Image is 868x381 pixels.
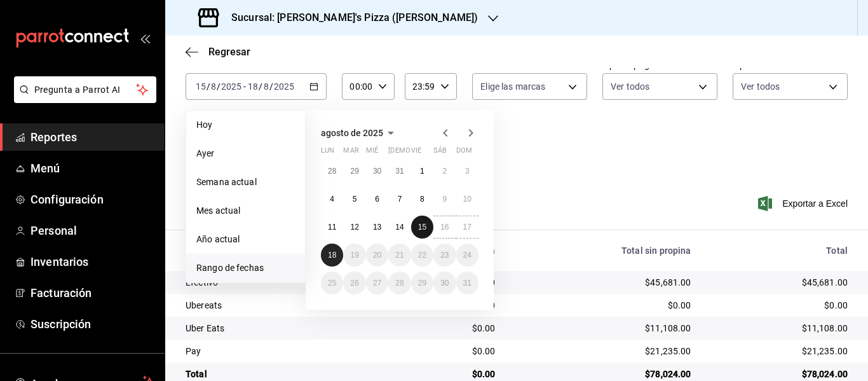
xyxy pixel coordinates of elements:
[401,345,496,357] div: $0.00
[366,146,378,160] abbr: miércoles
[411,216,433,239] button: 15 de agosto de 2025
[186,368,381,380] div: Total
[440,251,449,260] abbr: 23 de agosto de 2025
[210,81,217,92] input: --
[217,81,220,92] span: /
[31,315,154,333] span: Suscripción
[186,46,250,58] button: Regresar
[480,80,545,93] span: Elige las marcas
[366,216,388,239] button: 13 de agosto de 2025
[31,128,154,146] span: Reportes
[186,299,381,312] div: Ubereats
[433,216,456,239] button: 16 de agosto de 2025
[328,279,336,287] abbr: 25 de agosto de 2025
[321,188,343,211] button: 4 de agosto de 2025
[463,223,471,232] abbr: 17 de agosto de 2025
[456,146,472,160] abbr: domingo
[343,272,365,294] button: 26 de agosto de 2025
[220,81,242,92] input: ----
[353,195,357,204] abbr: 5 de agosto de 2025
[34,83,137,97] span: Pregunta a Parrot AI
[31,160,154,177] span: Menú
[515,246,691,256] div: Total sin propina
[208,46,250,58] span: Regresar
[328,223,336,232] abbr: 11 de agosto de 2025
[401,368,496,380] div: $0.00
[366,160,388,183] button: 30 de julio de 2025
[343,216,365,239] button: 12 de agosto de 2025
[269,81,273,92] span: /
[418,279,426,287] abbr: 29 de agosto de 2025
[456,216,478,239] button: 17 de agosto de 2025
[433,272,456,294] button: 30 de agosto de 2025
[712,345,848,357] div: $21,235.00
[433,244,456,267] button: 23 de agosto de 2025
[388,216,410,239] button: 14 de agosto de 2025
[343,188,365,211] button: 5 de agosto de 2025
[712,322,848,335] div: $11,108.00
[321,160,343,183] button: 28 de julio de 2025
[366,272,388,294] button: 27 de agosto de 2025
[196,233,295,246] span: Año actual
[343,160,365,183] button: 29 de julio de 2025
[395,279,403,287] abbr: 28 de agosto de 2025
[515,345,691,357] div: $21,235.00
[463,195,471,204] abbr: 10 de agosto de 2025
[196,204,295,218] span: Mes actual
[463,251,471,260] abbr: 24 de agosto de 2025
[420,195,424,204] abbr: 8 de agosto de 2025
[31,222,154,239] span: Personal
[186,322,381,335] div: Uber Eats
[321,146,334,160] abbr: lunes
[741,80,780,93] span: Ver todos
[350,223,358,232] abbr: 12 de agosto de 2025
[388,188,410,211] button: 7 de agosto de 2025
[247,81,259,92] input: --
[761,196,848,211] button: Exportar a Excel
[196,118,295,132] span: Hoy
[375,195,379,204] abbr: 6 de agosto de 2025
[321,272,343,294] button: 25 de agosto de 2025
[350,167,358,176] abbr: 29 de julio de 2025
[440,223,449,232] abbr: 16 de agosto de 2025
[263,81,269,92] input: --
[433,146,447,160] abbr: sábado
[366,244,388,267] button: 20 de agosto de 2025
[366,188,388,211] button: 6 de agosto de 2025
[328,251,336,260] abbr: 18 de agosto de 2025
[395,167,403,176] abbr: 31 de julio de 2025
[411,160,433,183] button: 1 de agosto de 2025
[442,167,447,176] abbr: 2 de agosto de 2025
[456,160,478,183] button: 3 de agosto de 2025
[343,146,358,160] abbr: martes
[140,33,150,43] button: open_drawer_menu
[401,322,496,335] div: $0.00
[186,60,327,69] label: Fecha
[411,188,433,211] button: 8 de agosto de 2025
[373,223,381,232] abbr: 13 de agosto de 2025
[9,92,156,106] a: Pregunta a Parrot AI
[395,223,403,232] abbr: 14 de agosto de 2025
[259,81,262,92] span: /
[515,322,691,335] div: $11,108.00
[196,147,295,160] span: Ayer
[611,80,649,93] span: Ver todos
[350,279,358,287] abbr: 26 de agosto de 2025
[418,251,426,260] abbr: 22 de agosto de 2025
[440,279,449,287] abbr: 30 de agosto de 2025
[398,195,402,204] abbr: 7 de agosto de 2025
[442,195,447,204] abbr: 9 de agosto de 2025
[388,160,410,183] button: 31 de julio de 2025
[221,10,478,25] h3: Sucursal: [PERSON_NAME]'s Pizza ([PERSON_NAME])
[712,276,848,289] div: $45,681.00
[388,272,410,294] button: 28 de agosto de 2025
[515,276,691,289] div: $45,681.00
[343,244,365,267] button: 19 de agosto de 2025
[388,244,410,267] button: 21 de agosto de 2025
[465,167,470,176] abbr: 3 de agosto de 2025
[195,81,207,92] input: --
[373,279,381,287] abbr: 27 de agosto de 2025
[388,146,463,160] abbr: jueves
[321,216,343,239] button: 11 de agosto de 2025
[321,125,398,141] button: agosto de 2025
